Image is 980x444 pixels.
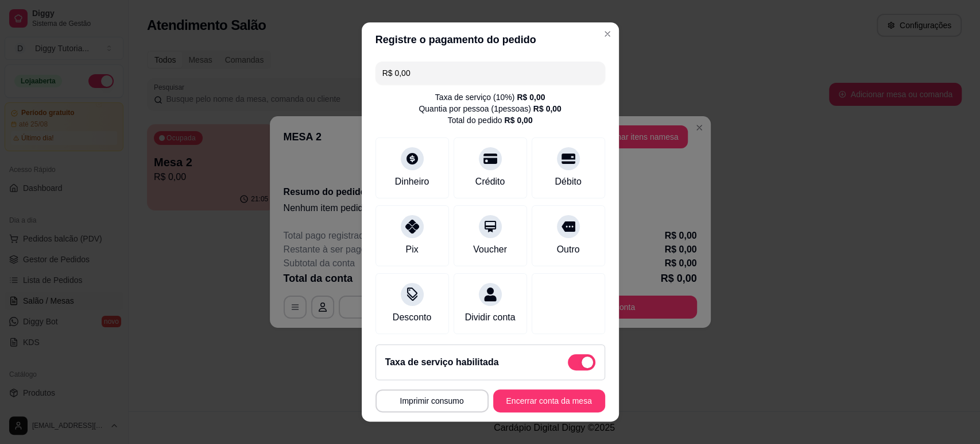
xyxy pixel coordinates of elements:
div: Total do pedido [447,114,532,126]
input: Ex.: hambúrguer de cordeiro [382,62,598,85]
div: Pix [405,243,418,257]
div: Outro [556,243,579,257]
button: Close [598,25,617,43]
div: Dividir conta [464,311,515,324]
div: R$ 0,00 [533,103,561,114]
div: Voucher [473,243,507,257]
div: Débito [555,175,581,189]
div: Taxa de serviço ( 10 %) [435,91,545,103]
h2: Taxa de serviço habilitada [385,355,499,369]
div: R$ 0,00 [517,91,545,103]
div: R$ 0,00 [504,114,532,126]
header: Registre o pagamento do pedido [362,22,619,57]
div: Crédito [475,175,505,189]
div: Desconto [393,311,432,324]
div: Dinheiro [395,175,429,189]
button: Encerrar conta da mesa [493,389,605,412]
div: Quantia por pessoa ( 1 pessoas) [419,103,561,114]
button: Imprimir consumo [375,389,489,412]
